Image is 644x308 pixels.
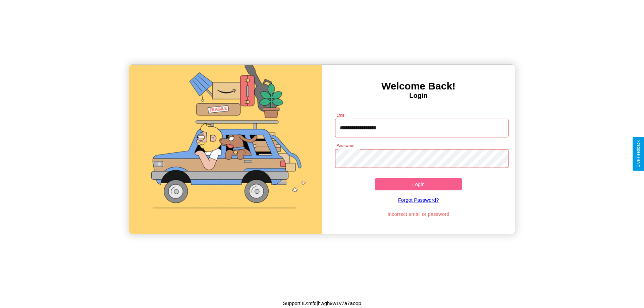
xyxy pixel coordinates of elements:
img: gif [129,65,322,234]
p: Support ID: mfdjhwgh9w1v7a7aoop [283,299,361,308]
button: Login [375,178,462,190]
label: Password [336,143,354,148]
h3: Welcome Back! [322,80,515,92]
label: Email [336,112,347,118]
p: Incorrect email or password [332,209,505,219]
h4: Login [322,92,515,100]
a: Forgot Password? [332,190,505,209]
div: Give Feedback [636,140,641,168]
